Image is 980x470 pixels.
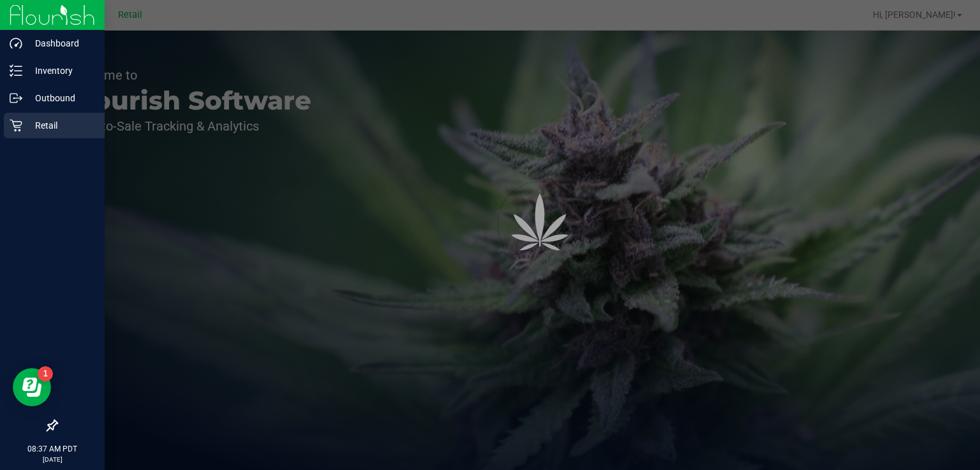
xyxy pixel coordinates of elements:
p: [DATE] [6,455,99,464]
inline-svg: Inventory [10,64,22,77]
inline-svg: Retail [10,119,22,132]
p: Inventory [22,63,99,78]
iframe: Resource center [13,368,51,406]
p: Retail [22,118,99,133]
inline-svg: Outbound [10,92,22,104]
inline-svg: Dashboard [10,37,22,50]
p: 08:37 AM PDT [6,443,99,455]
p: Outbound [22,90,99,106]
iframe: Resource center unread badge [38,366,53,381]
p: Dashboard [22,36,99,51]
